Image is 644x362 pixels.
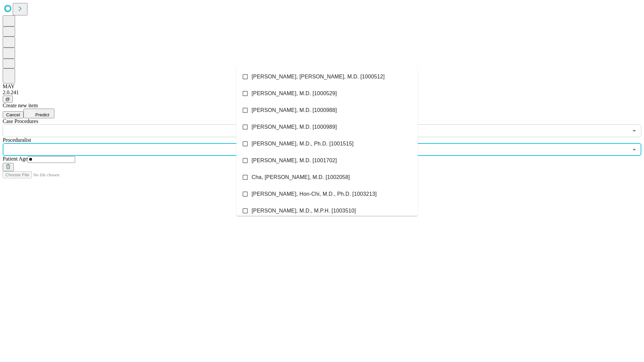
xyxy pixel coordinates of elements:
[252,73,385,81] span: [PERSON_NAME], [PERSON_NAME], M.D. [1000512]
[630,145,639,154] button: Close
[3,83,641,89] div: MAY
[6,112,20,117] span: Cancel
[3,103,38,108] span: Create new item
[252,89,337,98] span: [PERSON_NAME], M.D. [1000529]
[252,140,354,148] span: [PERSON_NAME], M.D., Ph.D. [1001515]
[5,97,10,102] span: @
[252,157,337,165] span: [PERSON_NAME], M.D. [1001702]
[3,156,28,162] span: Patient Age
[3,118,38,124] span: Scheduled Procedure
[252,190,377,198] span: [PERSON_NAME], Hon-Chi, M.D., Ph.D. [1003213]
[3,111,23,118] button: Cancel
[23,109,54,118] button: Predict
[3,96,13,103] button: @
[3,137,31,143] span: Proceduralist
[252,173,350,181] span: Cha, [PERSON_NAME], M.D. [1002058]
[630,126,639,135] button: Open
[252,123,337,131] span: [PERSON_NAME], M.D. [1000989]
[35,112,49,117] span: Predict
[252,207,356,215] span: [PERSON_NAME], M.D., M.P.H. [1003510]
[3,89,641,96] div: 2.0.241
[252,106,337,114] span: [PERSON_NAME], M.D. [1000988]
